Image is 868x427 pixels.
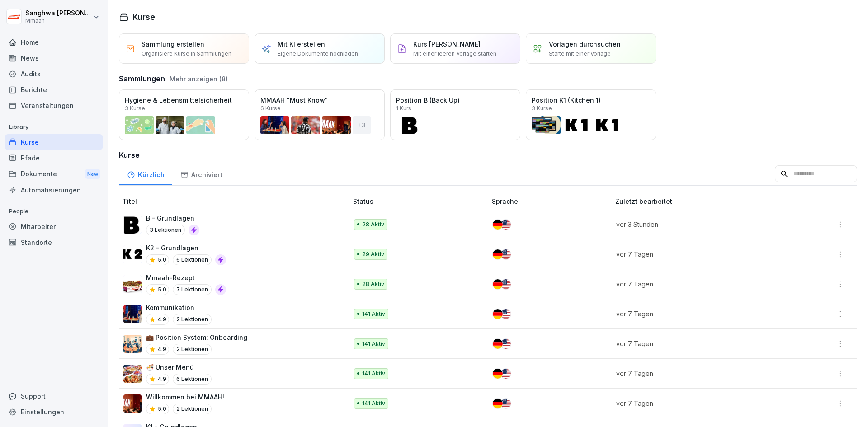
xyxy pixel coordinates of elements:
[146,362,212,372] p: 🍜 Unser Menü
[5,50,103,66] a: News
[5,182,103,198] a: Automatisierungen
[5,166,103,183] a: DokumenteNew
[123,245,142,263] img: vmo6f0y31k6jffiibfzh6p17.png
[5,34,103,50] a: Home
[85,169,100,179] div: New
[5,404,103,420] a: Einstellungen
[5,150,103,166] a: Pfade
[501,339,511,349] img: us.svg
[526,89,656,140] a: Position K1 (Kitchen 1)3 Kurse
[142,39,204,49] p: Sammlung erstellen
[146,333,247,342] p: 💼 Position System: Onboarding
[123,335,142,353] img: sbiczky0ypw8u257pkl9yxl5.png
[146,273,226,282] p: Mmaah-Rezept
[413,50,496,58] p: Mit einer leeren Vorlage starten
[501,399,511,408] img: us.svg
[616,279,784,289] p: vor 7 Tagen
[616,309,784,319] p: vor 7 Tagen
[353,116,371,134] div: + 3
[125,95,243,105] p: Hygiene & Lebensmittelsicherheit
[123,305,142,323] img: tuksy0m7dkfzt7fbvnptwcmt.png
[123,365,142,383] img: s6jay3gpr6i6yrkbluxfple0.png
[493,339,503,349] img: de.svg
[5,66,103,82] a: Audits
[5,98,103,113] div: Veranstaltungen
[5,235,103,250] a: Standorte
[493,399,503,408] img: de.svg
[123,394,142,413] img: qc2dcwpcvdaj3jygjsmu5brv.png
[123,216,142,234] img: nzulsy5w3d3lwu146n43vfqy.png
[616,399,784,408] p: vor 7 Tagen
[260,95,379,105] p: MMAAH "Must Know"
[5,388,103,404] div: Support
[5,134,103,150] a: Kurse
[173,374,212,385] p: 6 Lektionen
[493,309,503,319] img: de.svg
[362,310,385,318] p: 141 Aktiv
[501,249,511,259] img: us.svg
[532,95,650,105] p: Position K1 (Kitchen 1)
[501,369,511,379] img: us.svg
[158,315,166,324] p: 4.9
[501,220,511,230] img: us.svg
[119,162,172,185] a: Kürzlich
[5,120,103,134] p: Library
[501,309,511,319] img: us.svg
[492,197,612,206] p: Sprache
[5,204,103,219] p: People
[616,249,784,259] p: vor 7 Tagen
[173,404,212,414] p: 2 Lektionen
[616,220,784,229] p: vor 3 Stunden
[532,106,552,111] p: 3 Kurse
[158,286,166,294] p: 5.0
[362,221,384,229] p: 28 Aktiv
[616,339,784,348] p: vor 7 Tagen
[146,243,226,253] p: K2 - Grundlagen
[173,314,212,325] p: 2 Lektionen
[362,399,385,408] p: 141 Aktiv
[255,89,385,140] a: MMAAH "Must Know"6 Kurse+3
[119,89,249,140] a: Hygiene & Lebensmittelsicherheit3 Kurse
[123,275,142,293] img: mhxyo2idt35a2e071fl7ciag.png
[142,50,231,58] p: Organisiere Kurse in Sammlungen
[362,370,385,378] p: 141 Aktiv
[501,279,511,289] img: us.svg
[549,39,621,49] p: Vorlagen durchsuchen
[362,280,384,288] p: 28 Aktiv
[353,197,488,206] p: Status
[158,345,166,353] p: 4.9
[362,340,385,348] p: 141 Aktiv
[25,18,91,24] p: Mmaah
[146,225,185,235] p: 3 Lektionen
[119,73,165,84] h3: Sammlungen
[493,249,503,259] img: de.svg
[146,303,212,312] p: Kommunikation
[123,197,349,206] p: Titel
[5,219,103,235] a: Mitarbeiter
[125,106,145,111] p: 3 Kurse
[615,197,795,206] p: Zuletzt bearbeitet
[278,39,325,49] p: Mit KI erstellen
[172,162,230,185] a: Archiviert
[170,74,228,84] button: Mehr anzeigen (8)
[173,344,212,355] p: 2 Lektionen
[362,250,384,258] p: 29 Aktiv
[146,392,224,402] p: Willkommen bei MMAAH!
[146,213,199,223] p: B - Grundlagen
[549,50,611,58] p: Starte mit einer Vorlage
[5,82,103,98] a: Berichte
[396,95,514,105] p: Position B (Back Up)
[173,284,212,295] p: 7 Lektionen
[493,369,503,379] img: de.svg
